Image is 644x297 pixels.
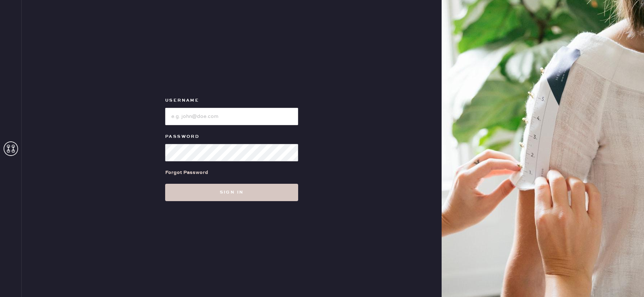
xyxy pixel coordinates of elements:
label: Username [165,96,298,105]
label: Password [165,132,298,141]
a: Forgot Password [165,161,208,184]
button: Sign in [165,184,298,201]
input: e.g. john@doe.com [165,108,298,125]
div: Forgot Password [165,169,208,177]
